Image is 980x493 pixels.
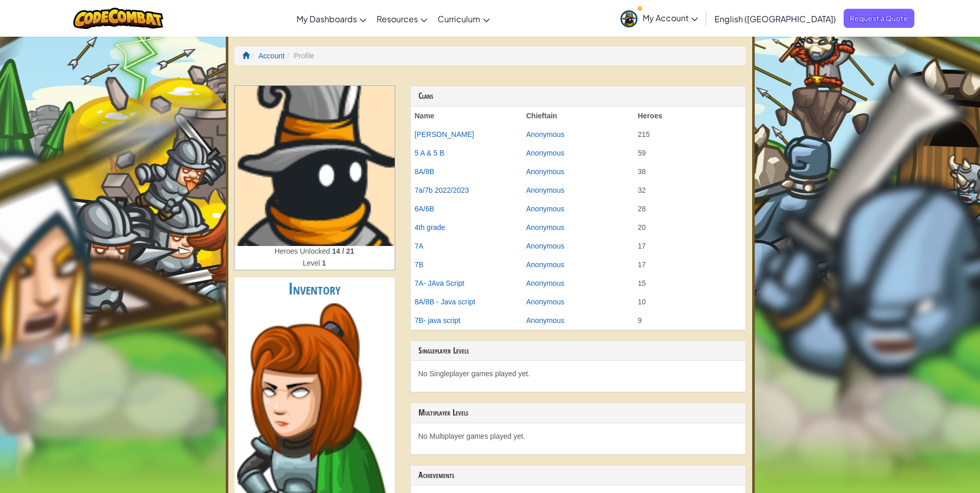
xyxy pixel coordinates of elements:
a: My Account [615,2,703,35]
a: 7B- java script [415,316,461,325]
th: Name [411,106,522,125]
a: Anonymous [526,167,565,176]
a: 7A- JAva Script [415,279,464,287]
a: Anonymous [526,223,565,232]
span: Heroes Unlocked [274,247,332,255]
strong: 14 / 21 [332,247,354,255]
td: 17 [634,237,745,255]
a: Account [258,52,285,60]
a: 7a/7b 2022/2023 [415,186,469,194]
a: 4th grade [415,223,445,232]
a: Request a Quote [844,9,914,28]
strong: 1 [322,259,326,267]
td: 215 [634,125,745,144]
h3: Singleplayer Levels [418,346,738,356]
a: Anonymous [526,130,565,138]
a: My Dashboards [291,5,371,33]
a: [PERSON_NAME] [415,130,474,138]
span: English ([GEOGRAPHIC_DATA]) [714,13,836,24]
td: 59 [634,144,745,162]
td: 28 [634,199,745,218]
td: 32 [634,181,745,199]
a: 8A/8B - Java script [415,298,476,306]
td: 38 [634,162,745,181]
span: My Dashboards [297,13,357,24]
a: 5 A & 5 B [415,149,445,157]
span: Curriculum [438,13,480,24]
a: Anonymous [526,149,565,157]
a: 8A/8B [415,167,434,176]
img: CodeCombat logo [73,8,164,29]
h3: Clans [418,91,738,101]
p: No Singleplayer games played yet. [418,368,738,379]
a: English ([GEOGRAPHIC_DATA]) [709,5,841,33]
img: avatar [620,10,637,27]
a: Anonymous [526,186,565,194]
th: Chieftain [522,106,634,125]
p: No Multiplayer games played yet. [418,431,738,441]
li: Profile [285,51,314,61]
a: Resources [371,5,432,33]
th: Heroes [634,106,745,125]
a: 7A [415,242,424,250]
a: Curriculum [432,5,495,33]
span: Resources [377,13,418,24]
a: Anonymous [526,260,565,269]
a: 6A/6B [415,205,434,213]
td: 15 [634,274,745,292]
a: Anonymous [526,242,565,250]
h3: Achievements [418,471,738,480]
td: 10 [634,292,745,311]
h3: Multiplayer Levels [418,408,738,418]
h2: Inventory [235,278,395,301]
td: 17 [634,255,745,274]
span: My Account [643,12,698,23]
td: 20 [634,218,745,237]
td: 9 [634,311,745,330]
a: Anonymous [526,205,565,213]
a: Anonymous [526,279,565,287]
a: Anonymous [526,316,565,325]
a: Anonymous [526,298,565,306]
a: 7B [415,260,424,269]
span: Level [303,259,322,267]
